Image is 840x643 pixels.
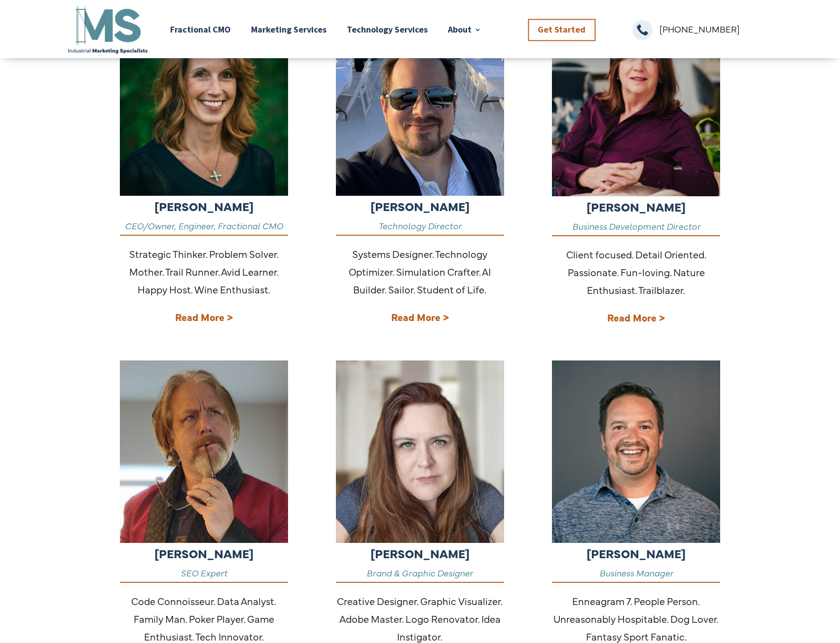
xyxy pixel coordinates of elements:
[120,200,288,217] h6: [PERSON_NAME]
[552,360,720,543] img: Sean
[632,20,652,40] span: 
[336,360,504,543] img: Krista
[120,13,288,196] img: Suzanne OConnell
[659,20,774,38] p: [PHONE_NUMBER]
[552,201,720,217] h6: [PERSON_NAME]
[552,547,720,564] h6: [PERSON_NAME]
[336,13,504,196] img: Joe-technology-director
[175,310,233,323] a: Read More >
[336,564,504,582] p: Brand & Graphic Designer
[448,3,481,55] a: About
[336,200,504,217] h6: [PERSON_NAME]
[336,217,504,235] p: Technology Director
[120,547,288,564] h6: [PERSON_NAME]
[120,245,288,308] p: Strategic Thinker. Problem Solver. Mother. Trail Runner. Avid Learner. Happy Host. Wine Enthusiast.
[120,564,288,582] p: SEO Expert
[607,311,665,324] a: Read More >
[347,3,428,55] a: Technology Services
[170,3,231,55] a: Fractional CMO
[552,564,720,582] p: Business Manager
[391,310,449,323] a: Read More >
[552,13,720,196] img: Roxanne
[336,245,504,308] p: Systems Designer. Technology Optimizer. Simulation Crafter. AI Builder. Sailor. Student of Life.
[336,547,504,564] h6: [PERSON_NAME]
[120,217,288,235] p: CEO/Owner, Engineer, Fractional CMO
[528,19,595,41] a: Get Started
[552,246,720,309] p: Client focused. Detail Oriented. Passionate. Fun-loving. Nature Enthusiast. Trailblazer.
[120,360,288,543] img: Brian
[552,217,720,235] p: Business Development Director
[251,3,327,55] a: Marketing Services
